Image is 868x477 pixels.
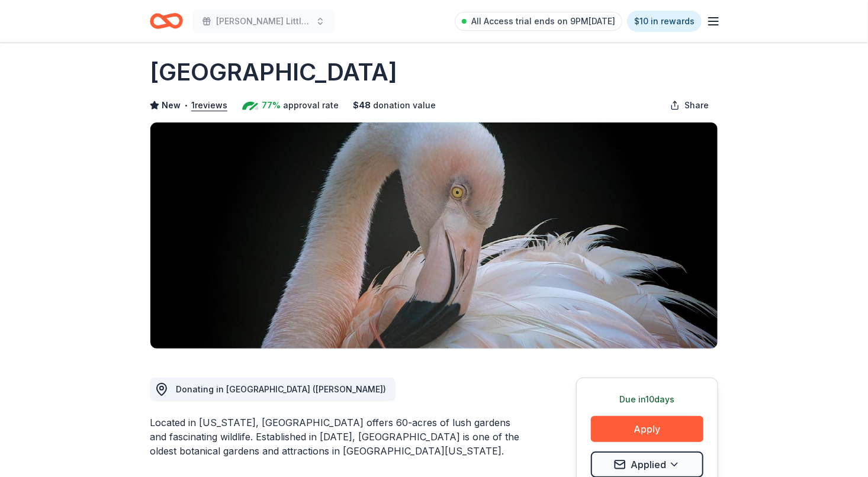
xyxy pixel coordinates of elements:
[191,98,227,112] button: 1reviews
[162,98,181,112] span: New
[373,98,436,112] span: donation value
[184,101,188,110] span: •
[661,94,718,117] button: Share
[176,384,386,394] span: Donating in [GEOGRAPHIC_DATA] ([PERSON_NAME])
[684,98,709,112] span: Share
[591,392,703,407] div: Due in 10 days
[627,11,702,32] a: $10 in rewards
[192,9,335,33] button: [PERSON_NAME] Little Angels Holiday Baskets
[283,98,339,112] span: approval rate
[150,415,519,458] div: Located in [US_STATE], [GEOGRAPHIC_DATA] offers 60-acres of lush gardens and fascinating wildlife...
[591,416,703,442] button: Apply
[353,98,371,112] span: $ 48
[150,7,183,35] a: Home
[216,14,311,28] span: [PERSON_NAME] Little Angels Holiday Baskets
[455,12,622,31] a: All Access trial ends on 9PM[DATE]
[262,98,281,112] span: 77%
[150,56,397,89] h1: [GEOGRAPHIC_DATA]
[150,123,718,349] img: Image for Flamingo Gardens
[471,14,615,28] span: All Access trial ends on 9PM[DATE]
[631,457,666,472] span: Applied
